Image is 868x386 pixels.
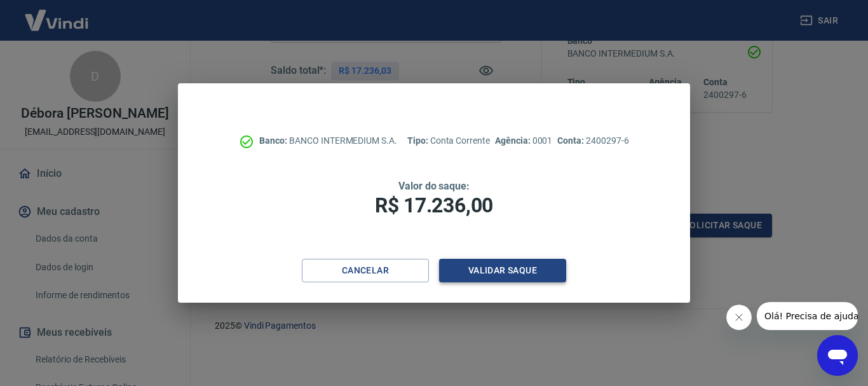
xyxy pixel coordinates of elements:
[375,193,493,217] span: R$ 17.236,00
[439,259,566,282] button: Validar saque
[495,135,532,146] span: Agência:
[557,135,586,146] span: Conta:
[259,134,397,148] p: BANCO INTERMEDIUM S.A.
[757,302,858,330] iframe: Mensagem da empresa
[557,134,628,148] p: 2400297-6
[495,134,552,148] p: 0001
[8,9,107,19] span: Olá! Precisa de ajuda?
[302,259,429,282] button: Cancelar
[817,335,858,376] iframe: Botão para abrir a janela de mensagens
[407,135,430,146] span: Tipo:
[726,305,752,330] iframe: Fechar mensagem
[407,134,490,148] p: Conta Corrente
[398,180,470,192] span: Valor do saque:
[259,135,289,146] span: Banco:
